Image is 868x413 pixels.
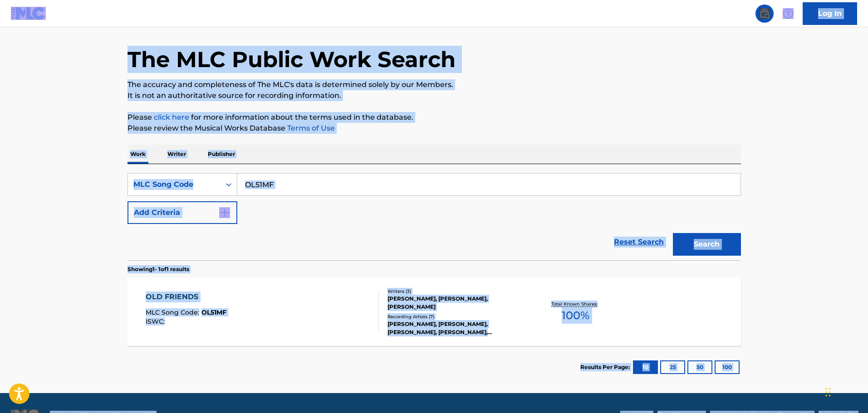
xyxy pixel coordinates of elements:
[128,112,741,123] p: Please for more information about the terms used in the database.
[803,2,857,25] a: Log In
[205,145,238,164] p: Publisher
[823,369,868,413] iframe: Chat Widget
[779,5,797,23] div: Help
[551,301,600,307] p: Total Known Shares:
[146,308,201,316] span: MLC Song Code :
[128,265,189,273] p: Showing 1 - 1 of 1 results
[285,124,335,132] a: Terms of Use
[633,360,658,374] button: 10
[146,317,167,326] span: ISWC :
[387,295,525,311] div: [PERSON_NAME], [PERSON_NAME], [PERSON_NAME]
[128,79,741,90] p: The accuracy and completeness of The MLC's data is determined solely by our Members.
[128,145,148,164] p: Work
[755,5,774,23] a: Public Search
[387,320,525,336] div: [PERSON_NAME], [PERSON_NAME], [PERSON_NAME], [PERSON_NAME], [PERSON_NAME]
[154,113,189,121] a: click here
[687,360,712,374] button: 50
[715,360,740,374] button: 100
[146,292,226,302] div: OLD FRIENDS
[219,207,230,218] img: 9d2ae6d4665cec9f34b9.svg
[165,145,189,164] p: Writer
[825,379,831,406] div: Drag
[128,278,741,346] a: OLD FRIENDSMLC Song Code:OL51MFISWC:Writers (3)[PERSON_NAME], [PERSON_NAME], [PERSON_NAME]Recordi...
[128,46,456,73] h1: The MLC Public Work Search
[133,179,215,190] div: MLC Song Code
[673,233,741,256] button: Search
[128,201,237,224] button: Add Criteria
[609,232,668,252] a: Reset Search
[387,288,525,295] div: Writers ( 3 )
[660,360,685,374] button: 25
[759,8,770,19] img: search
[201,308,226,316] span: OL51MF
[783,8,794,19] img: help
[128,123,741,134] p: Please review the Musical Works Database
[128,173,741,260] form: Search Form
[580,363,632,371] p: Results Per Page:
[128,90,741,101] p: It is not an authoritative source for recording information.
[562,307,589,324] span: 100 %
[387,313,525,320] div: Recording Artists ( 7 )
[11,7,46,20] img: MLC Logo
